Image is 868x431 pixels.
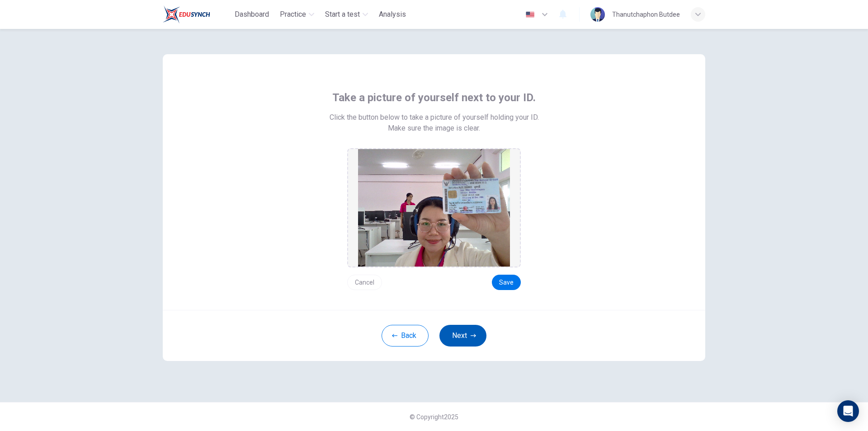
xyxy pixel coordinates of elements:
[358,149,510,267] img: preview screemshot
[410,413,458,421] span: © Copyright 2025
[379,9,406,20] span: Analysis
[837,400,859,422] div: Open Intercom Messenger
[382,325,429,347] button: Back
[280,9,306,20] span: Practice
[163,5,210,23] img: Train Test logo
[163,5,231,23] a: Train Test logo
[231,6,273,23] button: Dashboard
[612,9,680,20] div: Thanutchaphon Butdee
[235,9,269,20] span: Dashboard
[321,6,372,23] button: Start a test
[590,7,605,22] img: Profile picture
[439,325,486,347] button: Next
[492,275,521,290] button: Save
[276,6,318,23] button: Practice
[325,9,360,20] span: Start a test
[332,90,536,105] span: Take a picture of yourself next to your ID.
[375,6,410,23] button: Analysis
[347,275,382,290] button: Cancel
[524,11,536,18] img: en
[330,112,539,123] span: Click the button below to take a picture of yourself holding your ID.
[388,123,480,134] span: Make sure the image is clear.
